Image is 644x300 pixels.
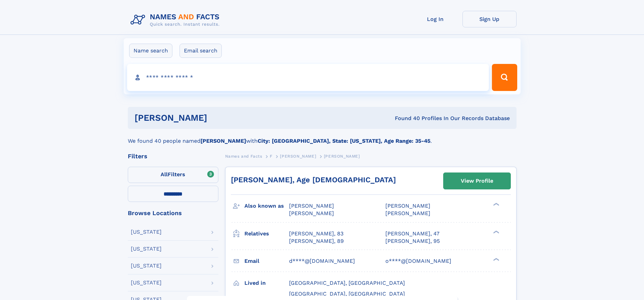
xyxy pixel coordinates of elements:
[131,263,162,269] div: [US_STATE]
[385,210,430,216] span: [PERSON_NAME]
[289,203,334,209] span: [PERSON_NAME]
[128,167,218,183] label: Filters
[492,230,500,234] div: ❯
[492,64,517,91] button: Search Button
[128,153,218,159] div: Filters
[492,257,500,261] div: ❯
[289,230,343,237] a: [PERSON_NAME], 83
[129,44,172,58] label: Name search
[244,200,289,212] h3: Also known as
[128,11,225,29] img: Logo Names and Facts
[131,246,162,252] div: [US_STATE]
[128,129,517,145] div: We found 40 people named with .
[270,154,272,159] span: F
[161,171,168,178] span: All
[270,152,272,160] a: F
[244,255,289,267] h3: Email
[301,115,510,122] div: Found 40 Profiles In Our Records Database
[225,152,262,160] a: Names and Facts
[289,291,405,297] span: [GEOGRAPHIC_DATA], [GEOGRAPHIC_DATA]
[280,154,316,159] span: [PERSON_NAME]
[289,237,344,245] a: [PERSON_NAME], 89
[131,280,162,285] div: [US_STATE]
[324,154,360,159] span: [PERSON_NAME]
[180,44,222,58] label: Email search
[231,176,396,184] a: [PERSON_NAME], Age [DEMOGRAPHIC_DATA]
[289,210,334,216] span: [PERSON_NAME]
[385,203,430,209] span: [PERSON_NAME]
[200,138,246,144] b: [PERSON_NAME]
[131,229,162,235] div: [US_STATE]
[127,64,489,91] input: search input
[492,202,500,207] div: ❯
[280,152,316,160] a: [PERSON_NAME]
[128,210,218,216] div: Browse Locations
[444,173,510,189] a: View Profile
[135,114,301,122] h1: [PERSON_NAME]
[258,138,430,144] b: City: [GEOGRAPHIC_DATA], State: [US_STATE], Age Range: 35-45
[408,11,462,27] a: Log In
[244,228,289,239] h3: Relatives
[385,237,440,245] a: [PERSON_NAME], 95
[289,280,405,286] span: [GEOGRAPHIC_DATA], [GEOGRAPHIC_DATA]
[244,277,289,289] h3: Lived in
[461,173,493,189] div: View Profile
[462,11,517,27] a: Sign Up
[385,230,439,237] a: [PERSON_NAME], 47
